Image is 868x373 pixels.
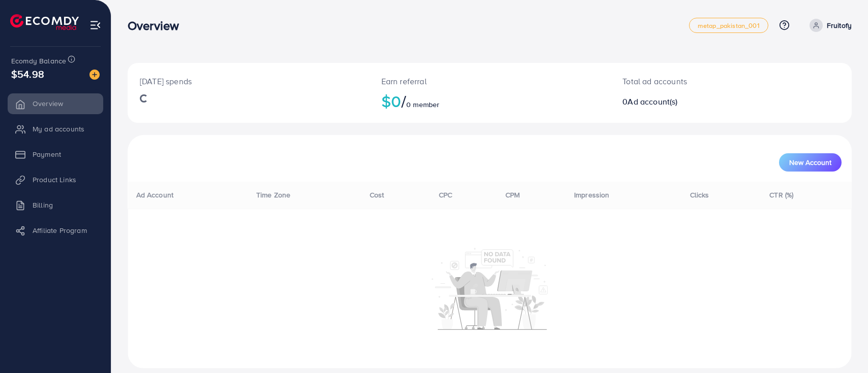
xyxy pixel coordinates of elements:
[789,159,831,166] span: New Account
[689,18,768,33] a: metap_pakistan_001
[381,75,598,87] p: Earn referral
[140,75,357,87] p: [DATE] spends
[827,19,852,31] p: Fruitofy
[89,70,100,80] img: image
[381,91,598,111] h2: $0
[10,14,79,30] img: logo
[89,19,101,31] img: menu
[401,89,406,113] span: /
[627,96,677,107] span: Ad account(s)
[11,66,44,81] span: $54.98
[779,153,842,172] button: New Account
[698,22,760,29] span: metap_pakistan_001
[406,99,439,110] span: 0 member
[11,56,66,66] span: Ecomdy Balance
[128,18,187,33] h3: Overview
[622,75,779,87] p: Total ad accounts
[805,19,852,32] a: Fruitofy
[622,97,779,107] h2: 0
